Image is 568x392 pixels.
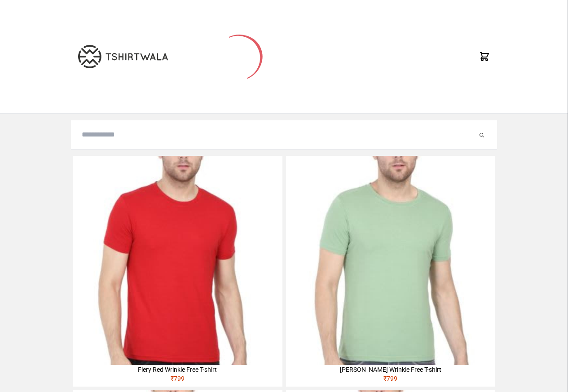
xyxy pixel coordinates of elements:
img: 4M6A2225-320x320.jpg [73,156,282,365]
div: [PERSON_NAME] Wrinkle Free T-shirt [286,365,495,374]
a: [PERSON_NAME] Wrinkle Free T-shirt₹799 [286,156,495,387]
div: ₹ 799 [73,374,282,387]
button: Submit your search query. [477,129,486,140]
div: ₹ 799 [286,374,495,387]
a: Fiery Red Wrinkle Free T-shirt₹799 [73,156,282,387]
img: TW-LOGO-400-104.png [78,45,168,68]
div: Fiery Red Wrinkle Free T-shirt [73,365,282,374]
img: 4M6A2211-320x320.jpg [286,156,495,365]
